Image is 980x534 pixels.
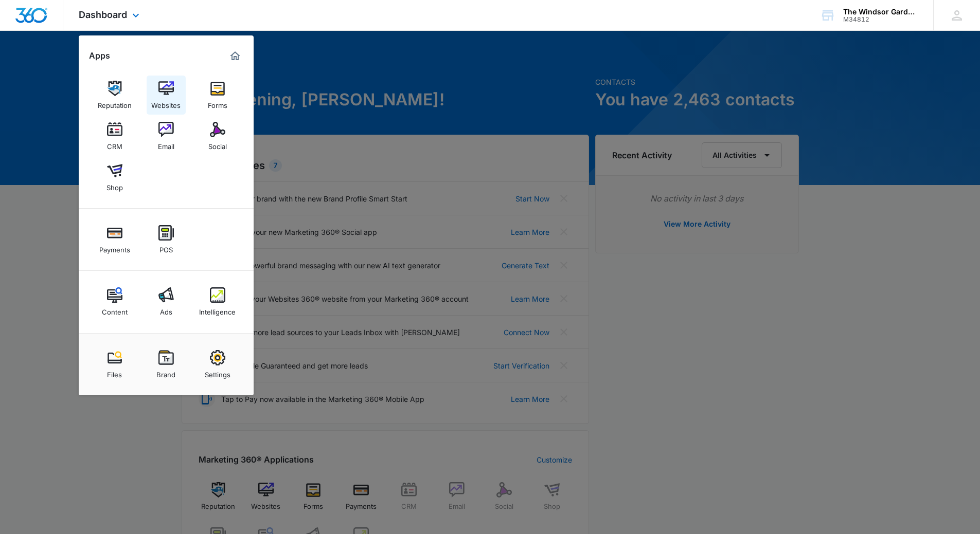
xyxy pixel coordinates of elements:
div: Reputation [98,96,132,109]
div: Settings [205,365,230,379]
div: account id [843,16,918,23]
a: Forms [198,76,237,115]
div: Files [107,365,122,379]
div: Intelligence [199,303,236,316]
a: Ads [147,282,186,321]
div: Email [158,137,174,151]
a: Websites [147,76,186,115]
div: account name [843,8,918,16]
div: Brand [156,365,175,379]
a: Brand [147,345,186,384]
h2: Apps [89,51,110,61]
span: Dashboard [79,9,127,20]
div: Content [102,303,128,316]
div: Forms [208,96,227,109]
a: Reputation [95,76,134,115]
a: Social [198,117,237,156]
a: Payments [95,220,134,259]
a: Shop [95,158,134,197]
a: POS [147,220,186,259]
a: Content [95,282,134,321]
a: Email [147,117,186,156]
div: POS [159,241,173,254]
div: CRM [107,137,122,151]
div: Social [208,137,227,151]
div: Payments [99,241,130,254]
a: Files [95,345,134,384]
a: CRM [95,117,134,156]
a: Settings [198,345,237,384]
div: Ads [160,303,172,316]
a: Marketing 360® Dashboard [227,48,243,64]
a: Intelligence [198,282,237,321]
div: Websites [151,96,181,109]
div: Shop [106,178,123,192]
